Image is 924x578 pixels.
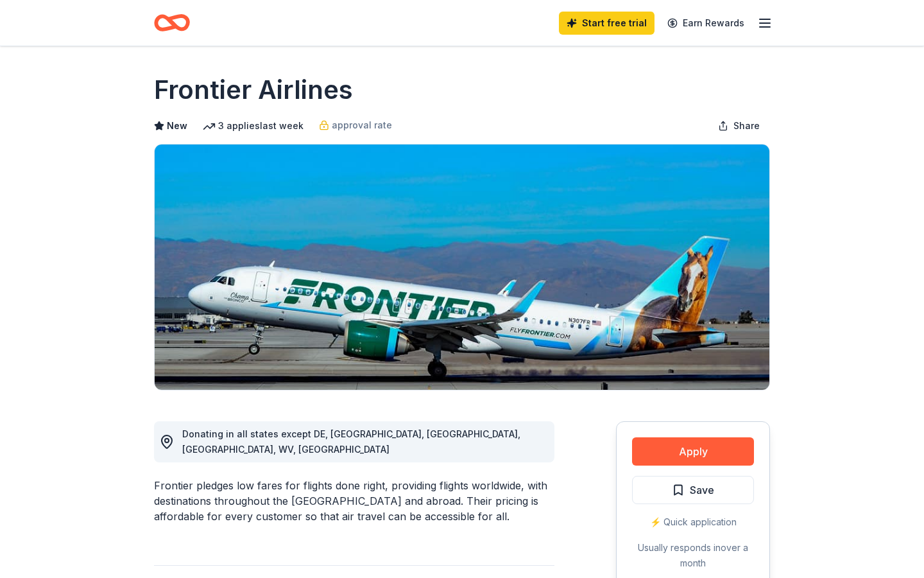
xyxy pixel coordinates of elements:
[332,118,392,133] span: approval rate
[319,118,392,133] a: approval rate
[632,437,754,466] button: Apply
[155,144,769,390] img: Image for Frontier Airlines
[154,72,353,108] h1: Frontier Airlines
[632,540,754,571] div: Usually responds in over a month
[632,514,754,530] div: ⚡️ Quick application
[203,118,304,134] div: 3 applies last week
[690,482,714,498] span: Save
[167,118,187,134] span: New
[154,8,190,38] a: Home
[708,113,770,139] button: Share
[559,12,654,35] a: Start free trial
[632,476,754,504] button: Save
[154,478,554,524] div: Frontier pledges low fares for flights done right, providing flights worldwide, with destinations...
[733,118,760,134] span: Share
[660,12,752,35] a: Earn Rewards
[182,428,520,455] span: Donating in all states except DE, [GEOGRAPHIC_DATA], [GEOGRAPHIC_DATA], [GEOGRAPHIC_DATA], WV, [G...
